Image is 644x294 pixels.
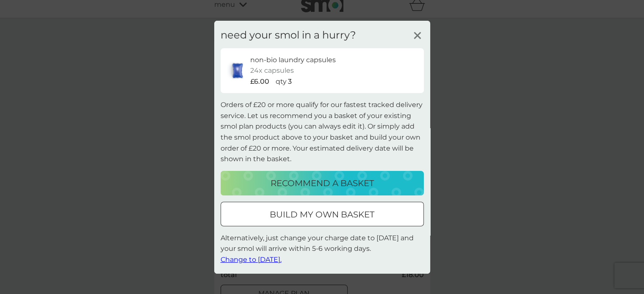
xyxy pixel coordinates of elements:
p: 3 [288,76,292,87]
p: recommend a basket [271,176,374,190]
p: build my own basket [270,208,374,221]
span: Change to [DATE]. [221,256,282,264]
p: non-bio laundry capsules [250,54,336,65]
p: Alternatively, just change your charge date to [DATE] and your smol will arrive within 5-6 workin... [221,233,424,265]
p: £6.00 [250,76,269,87]
p: 24x capsules [250,65,294,76]
button: Change to [DATE]. [221,254,282,265]
button: recommend a basket [221,171,424,195]
h3: need your smol in a hurry? [221,29,356,41]
p: qty [276,76,287,87]
p: Orders of £20 or more qualify for our fastest tracked delivery service. Let us recommend you a ba... [221,99,424,165]
button: build my own basket [221,202,424,226]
